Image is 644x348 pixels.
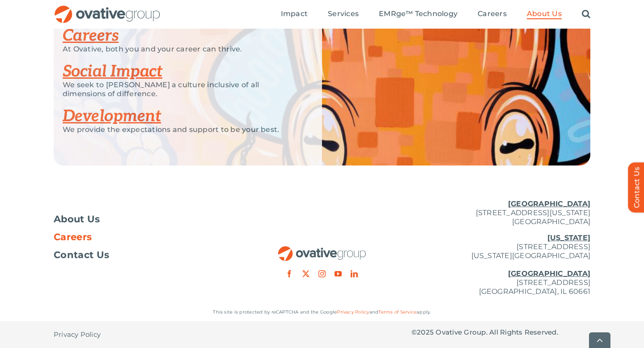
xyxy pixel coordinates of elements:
[281,9,308,19] a: Impact
[54,4,161,13] a: OG_Full_horizontal_RGB
[328,9,359,19] a: Services
[63,26,119,46] a: Careers
[508,269,590,278] u: [GEOGRAPHIC_DATA]
[54,215,233,259] nav: Footer Menu
[54,308,590,317] p: This site is protected by reCAPTCHA and the Google and apply.
[63,81,300,98] p: We seek to [PERSON_NAME] a culture inclusive of all dimensions of difference.
[478,9,507,18] span: Careers
[547,233,590,242] u: [US_STATE]
[478,9,507,19] a: Careers
[54,215,233,224] a: About Us
[379,9,458,19] a: EMRge™ Technology
[411,328,590,337] p: © Ovative Group. All Rights Reserved.
[411,199,590,226] p: [STREET_ADDRESS][US_STATE] [GEOGRAPHIC_DATA]
[54,233,92,242] span: Careers
[63,45,300,54] p: At Ovative, both you and your career can thrive.
[302,270,309,277] a: twitter
[277,245,367,254] a: OG_Full_horizontal_RGB
[527,9,562,19] a: About Us
[411,233,590,296] p: [STREET_ADDRESS] [US_STATE][GEOGRAPHIC_DATA] [STREET_ADDRESS] [GEOGRAPHIC_DATA], IL 60661
[54,330,101,339] span: Privacy Policy
[379,9,458,18] span: EMRge™ Technology
[54,321,101,348] a: Privacy Policy
[286,270,293,277] a: facebook
[281,9,308,18] span: Impact
[63,62,162,81] a: Social Impact
[378,309,417,315] a: Terms of Service
[54,215,100,224] span: About Us
[582,9,590,19] a: Search
[328,9,359,18] span: Services
[318,270,326,277] a: instagram
[508,199,590,208] u: [GEOGRAPHIC_DATA]
[63,106,161,126] a: Development
[417,328,434,336] span: 2025
[351,270,358,277] a: linkedin
[54,250,109,259] span: Contact Us
[54,250,233,259] a: Contact Us
[335,270,342,277] a: youtube
[337,309,369,315] a: Privacy Policy
[54,233,233,242] a: Careers
[54,321,233,348] nav: Footer - Privacy Policy
[63,125,300,134] p: We provide the expectations and support to be your best.
[527,9,562,18] span: About Us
